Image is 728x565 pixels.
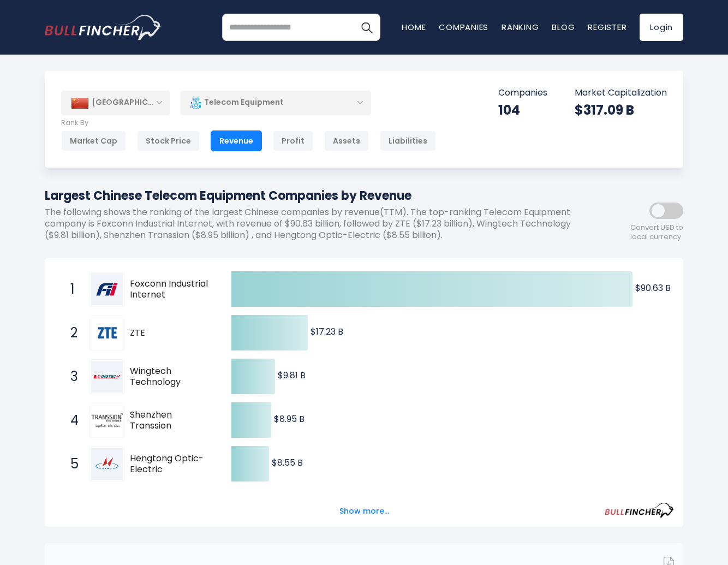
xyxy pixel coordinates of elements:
[137,130,200,151] div: Stock Price
[130,366,212,389] span: Wingtech Technology
[45,15,162,40] a: Go to homepage
[91,317,123,349] img: ZTE
[65,324,76,342] span: 2
[65,280,76,299] span: 1
[502,21,539,33] a: Ranking
[274,413,305,425] text: $8.95 B
[575,87,667,99] p: Market Capitalization
[61,118,436,128] p: Rank By
[130,453,212,476] span: Hengtong Optic-Electric
[45,207,585,241] p: The following shows the ranking of the largest Chinese companies by revenue(TTM). The top-ranking...
[273,130,313,151] div: Profit
[439,21,488,33] a: Companies
[402,21,426,33] a: Home
[552,21,575,33] a: Blog
[130,328,212,339] span: ZTE
[353,14,380,41] button: Search
[272,456,303,469] text: $8.55 B
[61,91,170,115] div: [GEOGRAPHIC_DATA]
[498,87,547,99] p: Companies
[61,130,126,151] div: Market Cap
[91,273,123,305] img: Foxconn Industrial Internet
[640,14,683,41] a: Login
[211,130,262,151] div: Revenue
[65,411,76,430] span: 4
[65,367,76,386] span: 3
[91,448,123,480] img: Hengtong Optic-Electric
[91,361,123,392] img: Wingtech Technology
[130,409,212,432] span: Shenzhen Transsion
[45,15,162,40] img: bullfincher logo
[635,282,671,294] text: $90.63 B
[278,369,306,382] text: $9.81 B
[498,102,547,118] div: 104
[333,502,396,520] button: Show more...
[311,325,343,338] text: $17.23 B
[45,187,585,205] h1: Largest Chinese Telecom Equipment Companies by Revenue
[180,90,371,115] div: Telecom Equipment
[130,278,212,301] span: Foxconn Industrial Internet
[575,102,667,118] div: $317.09 B
[324,130,369,151] div: Assets
[91,413,123,429] img: Shenzhen Transsion
[380,130,436,151] div: Liabilities
[588,21,626,33] a: Register
[630,223,683,242] span: Convert USD to local currency
[65,455,76,473] span: 5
